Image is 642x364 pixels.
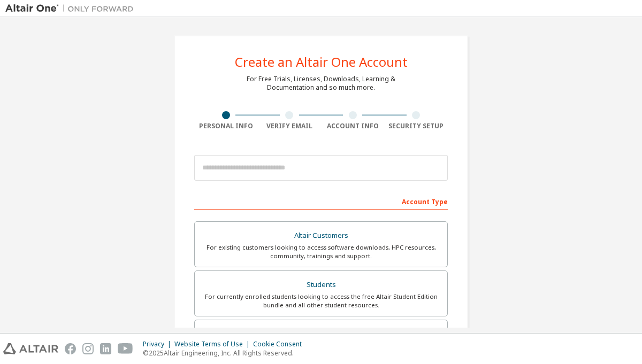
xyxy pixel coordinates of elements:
[201,243,441,260] div: For existing customers looking to access software downloads, HPC resources, community, trainings ...
[118,343,133,354] img: youtube.svg
[143,348,308,358] p: © 2025 Altair Engineering, Inc. All Rights Reserved.
[194,122,258,130] div: Personal Info
[3,343,58,354] img: altair_logo.svg
[82,343,94,354] img: instagram.svg
[253,340,308,348] div: Cookie Consent
[5,3,139,14] img: Altair One
[65,343,76,354] img: facebook.svg
[100,343,111,354] img: linkedin.svg
[247,75,395,92] div: For Free Trials, Licenses, Downloads, Learning & Documentation and so much more.
[201,228,441,243] div: Altair Customers
[194,192,448,210] div: Account Type
[235,56,408,68] div: Create an Altair One Account
[321,122,385,130] div: Account Info
[201,292,441,309] div: For currently enrolled students looking to access the free Altair Student Edition bundle and all ...
[258,122,322,130] div: Verify Email
[174,340,253,348] div: Website Terms of Use
[385,122,448,130] div: Security Setup
[201,327,441,342] div: Faculty
[201,277,441,292] div: Students
[143,340,174,348] div: Privacy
